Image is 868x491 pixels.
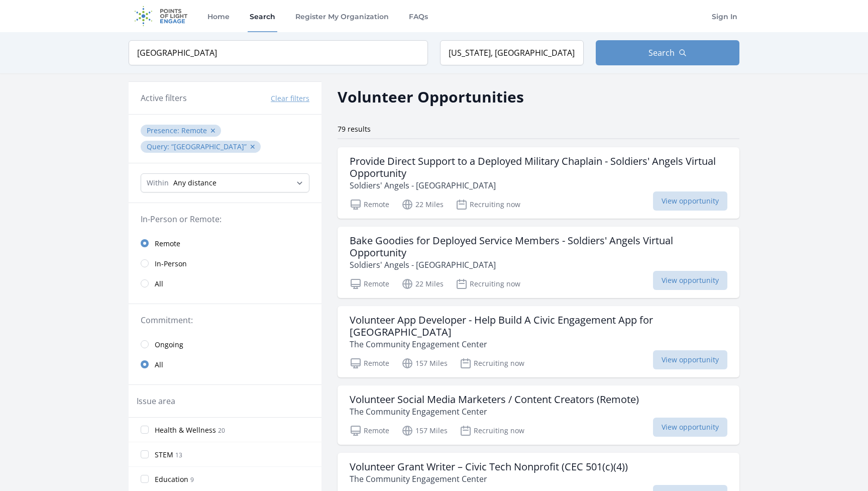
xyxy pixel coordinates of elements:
[350,473,628,485] p: The Community Engagement Center
[141,426,149,434] input: Health & Wellness 20
[338,385,739,445] a: Volunteer Social Media Marketers / Content Creators (Remote) The Community Engagement Center Remo...
[460,425,524,437] p: Recruiting now
[350,406,639,418] p: The Community Engagement Center
[653,350,727,369] span: View opportunity
[350,199,389,211] p: Remote
[271,93,309,104] button: Clear filters
[129,354,321,374] a: All
[129,233,321,253] a: Remote
[190,475,194,484] span: 9
[338,227,739,298] a: Bake Goodies for Deployed Service Members - Soldiers' Angels Virtual Opportunity Soldiers' Angels...
[350,179,727,191] p: Soldiers' Angels - [GEOGRAPHIC_DATA]
[129,253,321,273] a: In-Person
[350,278,389,290] p: Remote
[401,199,444,211] p: 22 Miles
[350,155,727,179] h3: Provide Direct Support to a Deployed Military Chaplain - Soldiers' Angels Virtual Opportunity
[141,213,309,225] legend: In-Person or Remote:
[155,259,187,269] span: In-Person
[648,47,675,59] span: Search
[137,395,175,407] legend: Issue area
[350,235,727,259] h3: Bake Goodies for Deployed Service Members - Soldiers' Angels Virtual Opportunity
[401,278,444,290] p: 22 Miles
[350,338,727,350] p: The Community Engagement Center
[401,357,448,369] p: 157 Miles
[155,474,188,484] span: Education
[141,450,149,458] input: STEM 13
[338,306,739,377] a: Volunteer App Developer - Help Build A Civic Engagement App for [GEOGRAPHIC_DATA] The Community E...
[155,425,216,435] span: Health & Wellness
[155,340,183,350] span: Ongoing
[350,461,628,473] h3: Volunteer Grant Writer – Civic Tech Nonprofit (CEC 501(c)(4))
[141,475,149,483] input: Education 9
[181,126,207,135] span: Remote
[653,191,727,211] span: View opportunity
[456,199,520,211] p: Recruiting now
[456,278,520,290] p: Recruiting now
[338,147,739,219] a: Provide Direct Support to a Deployed Military Chaplain - Soldiers' Angels Virtual Opportunity Sol...
[210,126,216,136] button: ✕
[350,357,389,369] p: Remote
[129,40,428,65] input: Keyword
[155,450,173,460] span: STEM
[653,418,727,437] span: View opportunity
[141,173,309,192] select: Search Radius
[401,425,448,437] p: 157 Miles
[653,271,727,290] span: View opportunity
[440,40,584,65] input: Location
[596,40,739,65] button: Search
[338,124,371,134] span: 79 results
[218,426,225,435] span: 20
[141,92,187,104] h3: Active filters
[147,142,171,151] span: Query :
[250,142,256,152] button: ✕
[350,425,389,437] p: Remote
[175,451,182,459] span: 13
[350,314,727,338] h3: Volunteer App Developer - Help Build A Civic Engagement App for [GEOGRAPHIC_DATA]
[141,314,309,326] legend: Commitment:
[129,273,321,293] a: All
[350,394,639,406] h3: Volunteer Social Media Marketers / Content Creators (Remote)
[171,142,247,151] q: [GEOGRAPHIC_DATA]
[147,126,181,135] span: Presence :
[155,360,163,370] span: All
[338,85,524,108] h2: Volunteer Opportunities
[460,357,524,369] p: Recruiting now
[155,279,163,289] span: All
[350,259,727,271] p: Soldiers' Angels - [GEOGRAPHIC_DATA]
[155,239,180,249] span: Remote
[129,334,321,354] a: Ongoing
